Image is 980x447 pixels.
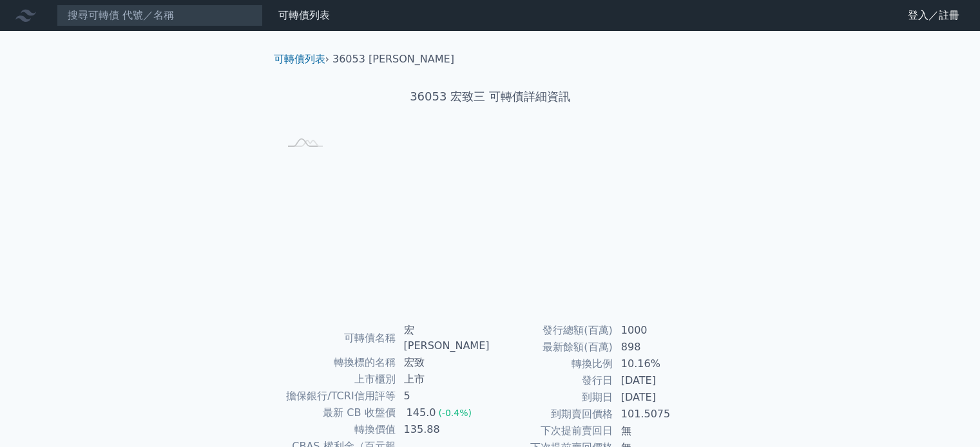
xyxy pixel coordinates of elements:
td: 1000 [613,322,702,339]
a: 可轉債列表 [278,9,330,21]
td: 最新餘額(百萬) [490,339,613,356]
td: 發行日 [490,372,613,389]
li: › [274,52,329,67]
td: 轉換價值 [279,421,396,438]
td: 10.16% [613,356,702,372]
td: 轉換標的名稱 [279,354,396,371]
td: 101.5075 [613,406,702,423]
td: 135.88 [396,421,490,438]
td: [DATE] [613,372,702,389]
td: 發行總額(百萬) [490,322,613,339]
td: 上市 [396,371,490,388]
td: [DATE] [613,389,702,406]
h1: 36053 宏致三 可轉債詳細資訊 [264,88,717,106]
span: (-0.4%) [438,408,472,418]
td: 可轉債名稱 [279,322,396,354]
input: 搜尋可轉債 代號／名稱 [57,5,263,26]
td: 宏[PERSON_NAME] [396,322,490,354]
td: 擔保銀行/TCRI信用評等 [279,388,396,404]
li: 36053 [PERSON_NAME] [332,52,454,67]
td: 上市櫃別 [279,371,396,388]
td: 5 [396,388,490,404]
td: 到期賣回價格 [490,406,613,423]
td: 最新 CB 收盤價 [279,404,396,421]
td: 宏致 [396,354,490,371]
div: 145.0 [404,405,439,421]
td: 到期日 [490,389,613,406]
td: 轉換比例 [490,356,613,372]
td: 下次提前賣回日 [490,423,613,439]
td: 無 [613,423,702,439]
a: 可轉債列表 [274,53,325,65]
a: 登入／註冊 [898,5,970,26]
td: 898 [613,339,702,356]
